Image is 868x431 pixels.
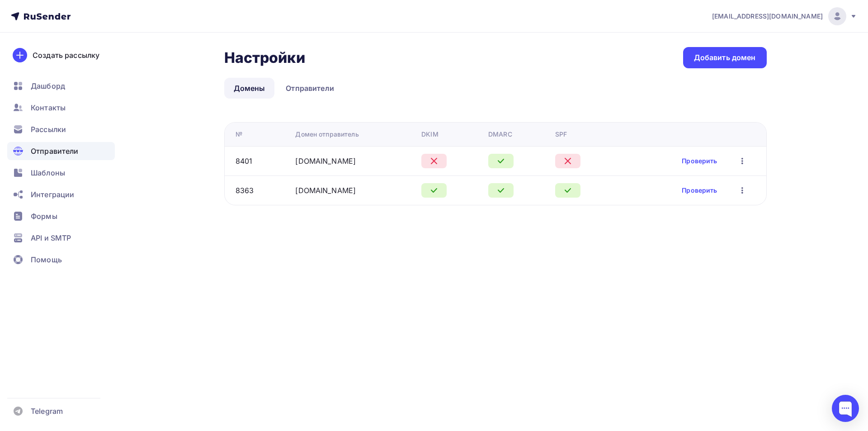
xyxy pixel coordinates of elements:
div: Домен отправитель [295,130,359,139]
div: Создать рассылку [33,50,99,61]
div: 8401 [236,156,253,166]
a: [DOMAIN_NAME] [295,186,356,195]
div: Добавить домен [694,52,756,63]
div: № [236,130,242,139]
a: Контакты [7,99,115,117]
a: Отправители [276,78,344,99]
span: Формы [31,211,57,222]
span: Контакты [31,102,66,113]
h2: Настройки [224,49,305,67]
a: [EMAIL_ADDRESS][DOMAIN_NAME] [712,7,857,25]
div: DKIM [421,130,439,139]
a: Проверить [682,186,717,195]
span: Рассылки [31,124,66,135]
span: Помощь [31,254,62,265]
div: 8363 [236,185,254,196]
div: DMARC [488,130,512,139]
a: Шаблоны [7,164,115,182]
a: Домены [224,78,275,99]
span: Интеграции [31,189,74,200]
span: [EMAIL_ADDRESS][DOMAIN_NAME] [712,12,823,21]
span: API и SMTP [31,232,71,243]
a: Формы [7,207,115,225]
a: Дашборд [7,77,115,95]
span: Шаблоны [31,167,65,178]
a: Рассылки [7,120,115,138]
div: SPF [555,130,567,139]
a: Отправители [7,142,115,160]
span: Дашборд [31,81,65,91]
span: Telegram [31,406,63,417]
span: Отправители [31,146,79,156]
a: [DOMAIN_NAME] [295,156,356,166]
a: Проверить [682,156,717,166]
